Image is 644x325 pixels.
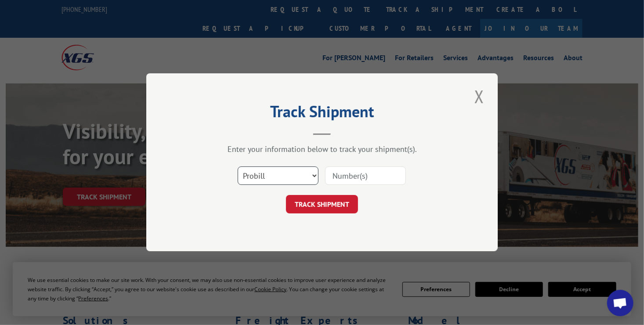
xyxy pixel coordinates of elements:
div: Enter your information below to track your shipment(s). [190,144,454,155]
button: TRACK SHIPMENT [286,195,358,214]
input: Number(s) [325,167,406,185]
a: Open chat [607,290,633,316]
button: Close modal [472,84,487,108]
h2: Track Shipment [190,105,454,122]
